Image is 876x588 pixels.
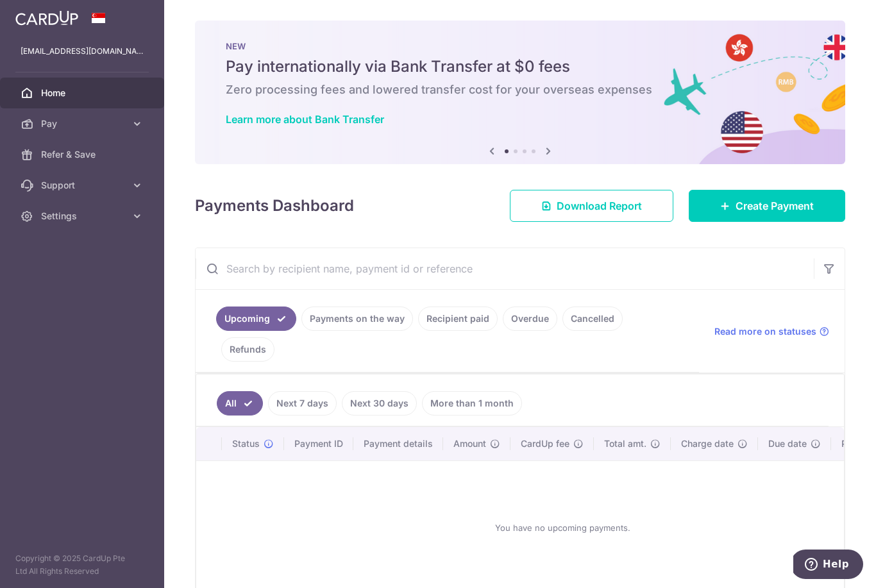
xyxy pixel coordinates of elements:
a: Download Report [510,190,673,222]
span: Home [41,87,126,99]
a: Next 7 days [268,391,337,416]
img: CardUp [15,10,78,26]
span: Refer & Save [41,148,126,161]
a: Refunds [221,337,274,362]
input: Search by recipient name, payment id or reference [196,248,814,289]
span: Read more on statuses [714,325,816,338]
a: Next 30 days [342,391,417,416]
a: All [217,391,263,416]
span: Create Payment [736,198,814,214]
img: Bank transfer banner [195,21,845,164]
a: Payments on the way [301,307,413,331]
a: Create Payment [689,190,845,222]
a: Overdue [503,307,557,331]
h5: Pay internationally via Bank Transfer at $0 fees [226,56,814,77]
a: Cancelled [562,307,623,331]
a: Learn more about Bank Transfer [226,113,384,126]
a: More than 1 month [422,391,522,416]
h6: Zero processing fees and lowered transfer cost for your overseas expenses [226,82,814,97]
p: NEW [226,41,814,51]
span: Download Report [557,198,642,214]
iframe: Opens a widget where you can find more information [793,550,863,582]
span: Status [232,437,260,450]
span: Due date [768,437,807,450]
a: Upcoming [216,307,296,331]
span: Amount [453,437,486,450]
a: Recipient paid [418,307,498,331]
span: CardUp fee [521,437,569,450]
span: Support [41,179,126,192]
th: Payment details [353,427,443,460]
span: Total amt. [604,437,646,450]
th: Payment ID [284,427,353,460]
h4: Payments Dashboard [195,194,354,217]
span: Settings [41,210,126,223]
a: Read more on statuses [714,325,829,338]
span: Charge date [681,437,734,450]
span: Pay [41,117,126,130]
p: [EMAIL_ADDRESS][DOMAIN_NAME] [21,45,144,58]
